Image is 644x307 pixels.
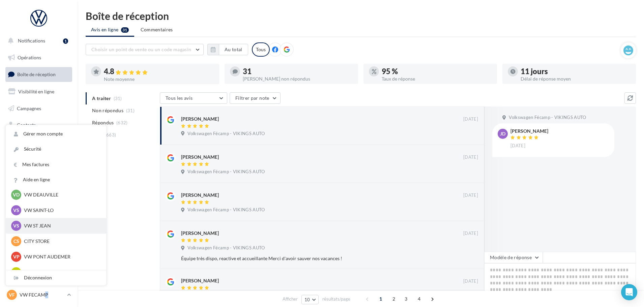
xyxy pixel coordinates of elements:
a: Médiathèque [4,135,74,149]
span: Répondus [92,119,114,126]
p: VW PONT AUDEMER [24,253,98,260]
span: Non répondus [92,107,123,114]
a: Campagnes DataOnDemand [4,191,74,211]
div: Open Intercom Messenger [621,284,637,300]
span: 10 [304,297,310,302]
a: Opérations [4,51,74,65]
div: [PERSON_NAME] [181,192,219,198]
span: Volkswagen Fécamp - VIKINGS AUTO [187,207,265,213]
button: Au total [207,44,248,55]
a: Aide en ligne [6,172,106,187]
a: Calendrier [4,152,74,166]
span: Contacts [17,122,36,128]
span: Campagnes [17,105,41,111]
span: VP [13,253,20,260]
a: Boîte de réception [4,67,74,82]
p: VW ST JEAN [24,222,98,229]
button: Choisir un point de vente ou un code magasin [86,44,204,55]
button: Modèle de réponse [484,252,543,263]
span: [DATE] [463,116,478,122]
a: Campagnes [4,101,74,116]
div: [PERSON_NAME] [181,154,219,160]
div: Délai de réponse moyen [521,76,631,81]
span: VF [9,291,15,298]
div: Taux de réponse [382,76,492,81]
div: 4.8 [104,68,214,75]
div: [PERSON_NAME] [181,116,219,122]
p: VW SAINT-LO [24,207,98,214]
p: VW FECAMP [20,291,64,298]
span: Volkswagen Fécamp - VIKINGS AUTO [187,131,265,137]
span: Choisir un point de vente ou un code magasin [91,47,191,52]
span: [DATE] [463,192,478,198]
div: Tous [252,42,270,57]
button: 10 [301,295,319,304]
a: VF VW FECAMP [5,288,72,301]
span: Opérations [18,55,41,60]
p: VW LISIEUX [24,269,98,276]
span: (31) [126,108,135,113]
div: [PERSON_NAME] [510,129,548,133]
span: Volkswagen Fécamp - VIKINGS AUTO [509,115,586,121]
span: [DATE] [463,231,478,237]
a: Mes factures [6,157,106,172]
span: VS [13,207,19,214]
a: Visibilité en ligne [4,85,74,99]
span: [DATE] [510,143,525,149]
span: VS [13,222,19,229]
span: CS [13,238,19,245]
button: Au total [219,44,248,55]
span: Visibilité en ligne [18,89,54,94]
span: VL [13,269,19,276]
a: Sécurité [6,142,106,157]
p: CITY STORE [24,238,98,245]
span: Tous les avis [166,95,193,101]
div: [PERSON_NAME] [181,277,219,284]
p: VW DEAUVILLE [24,191,98,198]
span: 4 [414,294,425,304]
button: Tous les avis [160,92,227,104]
span: 1 [375,294,386,304]
div: Déconnexion [6,270,106,285]
span: (663) [105,132,116,137]
a: Gérer mon compte [6,126,106,142]
div: [PERSON_NAME] [181,230,219,237]
span: Volkswagen Fécamp - VIKINGS AUTO [187,245,265,251]
span: Boîte de réception [17,71,56,77]
a: PLV et print personnalisable [4,168,74,188]
div: Note moyenne [104,77,214,82]
span: Notifications [18,38,45,43]
span: JD [500,130,505,137]
span: 3 [401,294,411,304]
div: 31 [243,68,353,75]
div: 95 % [382,68,492,75]
button: Filtrer par note [230,92,281,104]
div: 1 [63,38,68,44]
span: (632) [116,120,128,125]
a: Contacts [4,118,74,132]
span: résultats/page [322,296,350,302]
button: Notifications 1 [4,34,71,48]
div: 11 jours [521,68,631,75]
div: Équipe très dispo, reactive et accueillante Merci d'avoir sauver nos vacances ! [181,255,434,262]
div: Boîte de réception [86,11,636,21]
span: Afficher [283,296,298,302]
div: [PERSON_NAME] non répondus [243,76,353,81]
span: Commentaires [141,27,173,32]
span: Volkswagen Fécamp - VIKINGS AUTO [187,169,265,175]
span: [DATE] [463,278,478,284]
span: 2 [388,294,399,304]
span: VD [13,191,20,198]
span: [DATE] [463,154,478,160]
